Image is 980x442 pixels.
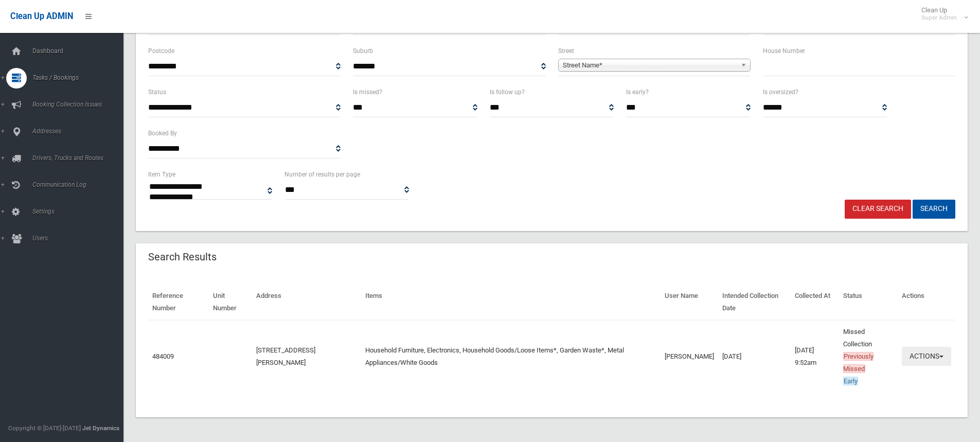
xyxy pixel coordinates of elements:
[839,285,898,320] th: Status
[152,352,174,360] a: 484009
[29,208,131,215] span: Settings
[361,320,660,393] td: Household Furniture, Electronics, Household Goods/Loose Items*, Garden Waste*, Metal Appliances/W...
[29,101,131,108] span: Booking Collection Issues
[29,235,131,242] span: Users
[661,285,718,320] th: User Name
[29,181,131,188] span: Communication Log
[82,425,119,432] strong: Jet Dynamics
[916,6,967,22] span: Clean Up
[763,86,798,98] label: Is oversized?
[148,86,166,98] label: Status
[136,247,229,267] header: Search Results
[353,86,382,98] label: Is missed?
[563,59,737,72] span: Street Name*
[148,128,177,139] label: Booked By
[921,14,957,22] small: Super Admin
[791,285,839,320] th: Collected At
[209,285,252,320] th: Unit Number
[10,11,73,21] span: Clean Up ADMIN
[8,425,81,432] span: Copyright © [DATE]-[DATE]
[148,169,175,180] label: Item Type
[361,285,660,320] th: Items
[256,346,315,366] a: [STREET_ADDRESS][PERSON_NAME]
[913,200,955,219] button: Search
[29,47,131,55] span: Dashboard
[791,320,839,393] td: [DATE] 9:52am
[661,320,718,393] td: [PERSON_NAME]
[843,377,858,385] span: Early
[148,285,209,320] th: Reference Number
[252,285,362,320] th: Address
[353,45,373,57] label: Suburb
[718,285,791,320] th: Intended Collection Date
[839,320,898,393] td: Missed Collection
[148,45,174,57] label: Postcode
[845,200,911,219] a: Clear Search
[490,86,525,98] label: Is follow up?
[902,347,951,366] button: Actions
[626,86,649,98] label: Is early?
[558,45,574,57] label: Street
[29,74,131,81] span: Tasks / Bookings
[29,128,131,135] span: Addresses
[763,45,805,57] label: House Number
[898,285,955,320] th: Actions
[284,169,360,180] label: Number of results per page
[843,352,874,373] span: Previously Missed
[29,154,131,162] span: Drivers, Trucks and Routes
[718,320,791,393] td: [DATE]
